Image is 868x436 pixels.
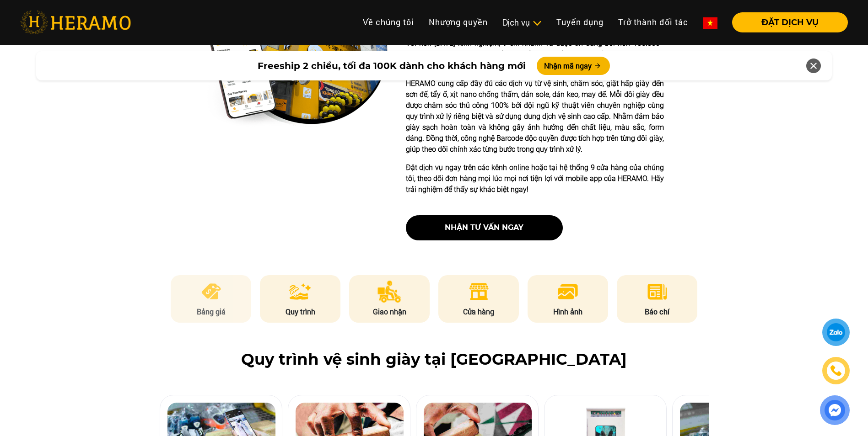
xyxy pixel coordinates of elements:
a: Tuyển dụng [549,12,611,32]
img: phone-icon [829,364,842,378]
p: Giao nhận [349,306,430,317]
p: Báo chí [617,306,697,317]
img: pricing.png [200,281,222,303]
p: Cửa hàng [438,306,519,317]
img: subToggleIcon [532,19,542,28]
a: Nhượng quyền [421,12,495,32]
p: Quy trình [260,306,340,317]
p: Bảng giá [171,306,251,317]
img: image.png [557,281,579,303]
a: Trở thành đối tác [611,12,695,32]
button: nhận tư vấn ngay [406,215,563,240]
button: Nhận mã ngay [537,57,610,75]
img: process.png [289,281,311,303]
img: delivery.png [377,281,401,303]
p: Hình ảnh [528,306,608,317]
div: Dịch vụ [502,16,542,29]
p: HERAMO cung cấp đầy đủ các dịch vụ từ vệ sinh, chăm sóc, giặt hấp giày đến sơn đế, tẩy ố, xịt nan... [406,78,664,155]
button: ĐẶT DỊCH VỤ [732,12,848,32]
img: vn-flag.png [703,17,717,29]
a: phone-icon [824,358,849,383]
img: news.png [646,281,669,303]
p: Đặt dịch vụ ngay trên các kênh online hoặc tại hệ thống 9 cửa hàng của chúng tôi, theo dõi đơn hà... [406,162,664,195]
a: Về chúng tôi [356,12,421,32]
img: heramo-logo.png [20,11,131,34]
a: ĐẶT DỊCH VỤ [725,18,848,27]
span: Freeship 2 chiều, tối đa 100K dành cho khách hàng mới [258,59,526,73]
h2: Quy trình vệ sinh giày tại [GEOGRAPHIC_DATA] [20,350,848,369]
img: store.png [468,281,490,303]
